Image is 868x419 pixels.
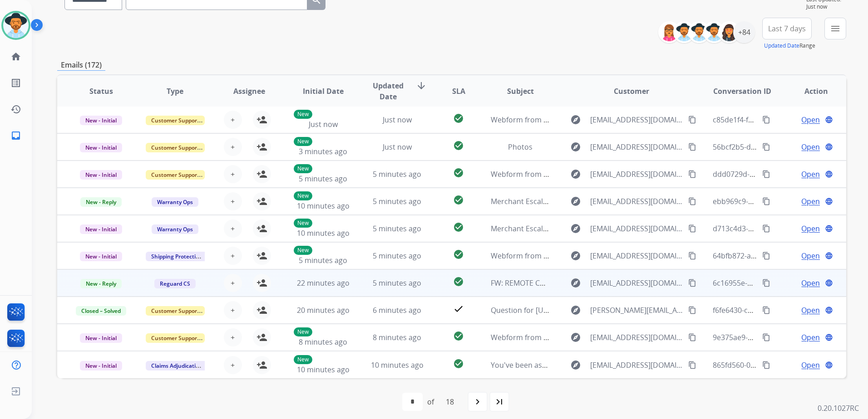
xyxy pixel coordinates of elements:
[590,332,683,343] span: [EMAIL_ADDRESS][DOMAIN_NAME]
[713,86,771,97] span: Conversation ID
[801,223,820,234] span: Open
[383,115,412,125] span: Just now
[80,279,122,288] span: New - Reply
[297,201,350,211] span: 10 minutes ago
[688,224,696,233] mat-icon: content_copy
[801,250,820,261] span: Open
[688,143,696,151] mat-icon: content_copy
[570,114,581,125] mat-icon: explore
[762,197,770,205] mat-icon: content_copy
[256,305,267,316] mat-icon: person_add
[688,361,696,369] mat-icon: content_copy
[713,115,846,125] span: c85de1f4-f2f4-4f03-ab88-52621785a1a6
[507,86,534,97] span: Subject
[713,169,854,179] span: ddd0729d-c7ab-4910-975a-e5e889ae048c
[825,361,833,369] mat-icon: language
[297,278,350,288] span: 22 minutes ago
[772,75,846,107] th: Action
[10,51,21,62] mat-icon: home
[590,305,683,316] span: [PERSON_NAME][EMAIL_ADDRESS][DOMAIN_NAME]
[713,251,853,261] span: 64bfb872-ae01-4b43-b0b8-e801aa3ad6aa
[368,80,409,102] span: Updated Date
[688,197,696,205] mat-icon: content_copy
[713,332,851,342] span: 9e375ae9-389d-4357-8e78-cfd828714493
[146,116,205,125] span: Customer Support
[801,332,820,343] span: Open
[303,86,344,97] span: Initial Date
[373,278,421,288] span: 5 minutes ago
[590,223,683,234] span: [EMAIL_ADDRESS][DOMAIN_NAME]
[570,169,581,180] mat-icon: explore
[373,332,421,342] span: 8 minutes ago
[231,196,235,207] span: +
[452,86,465,97] span: SLA
[713,142,852,152] span: 56bcf2b5-dafd-4669-b479-e581b15cd0d9
[801,278,820,288] span: Open
[231,305,235,316] span: +
[570,223,581,234] mat-icon: explore
[256,332,267,343] mat-icon: person_add
[297,365,350,375] span: 10 minutes ago
[453,222,464,233] mat-icon: check_circle
[830,23,841,34] mat-icon: menu
[825,197,833,205] mat-icon: language
[383,142,412,152] span: Just now
[294,219,312,228] p: New
[491,224,671,234] span: Merchant Escalation Notification for Request 660205
[801,114,820,125] span: Open
[224,138,242,156] button: +
[453,303,464,314] mat-icon: check
[231,250,235,261] span: +
[297,228,350,238] span: 10 minutes ago
[297,305,350,315] span: 20 minutes ago
[294,110,312,119] p: New
[688,333,696,341] mat-icon: content_copy
[825,306,833,314] mat-icon: language
[491,251,696,261] span: Webform from [EMAIL_ADDRESS][DOMAIN_NAME] on [DATE]
[76,306,126,316] span: Closed – Solved
[80,361,122,370] span: New - Initial
[453,140,464,151] mat-icon: check_circle
[80,116,122,125] span: New - Initial
[768,27,806,30] span: Last 7 days
[10,78,21,88] mat-icon: list_alt
[231,169,235,180] span: +
[491,169,696,179] span: Webform from [EMAIL_ADDRESS][DOMAIN_NAME] on [DATE]
[152,197,198,207] span: Warranty Ops
[371,360,424,370] span: 10 minutes ago
[570,278,581,288] mat-icon: explore
[294,191,312,200] p: New
[80,252,122,261] span: New - Initial
[570,250,581,261] mat-icon: explore
[146,306,205,316] span: Customer Support
[373,305,421,315] span: 6 minutes ago
[231,141,235,152] span: +
[491,196,671,206] span: Merchant Escalation Notification for Request 660205
[231,114,235,125] span: +
[491,278,863,288] span: FW: REMOTE CONTROL FOR SOFA RECLINER NOT WORKING CLAIM# FC5C1A52-317F-4E4D-BAE0-9848AA9E98A7
[762,252,770,260] mat-icon: content_copy
[762,361,770,369] mat-icon: content_copy
[224,192,242,210] button: +
[256,196,267,207] mat-icon: person_add
[825,333,833,341] mat-icon: language
[508,142,533,152] span: Photos
[146,361,208,370] span: Claims Adjudication
[154,279,196,288] span: Reguard CS
[688,252,696,260] mat-icon: content_copy
[439,393,461,411] div: 18
[762,116,770,124] mat-icon: content_copy
[825,224,833,233] mat-icon: language
[89,86,113,97] span: Status
[294,327,312,336] p: New
[570,305,581,316] mat-icon: explore
[231,360,235,370] span: +
[453,167,464,178] mat-icon: check_circle
[453,195,464,205] mat-icon: check_circle
[80,170,122,180] span: New - Initial
[453,276,464,287] mat-icon: check_circle
[146,252,208,261] span: Shipping Protection
[825,116,833,124] mat-icon: language
[801,360,820,370] span: Open
[801,141,820,152] span: Open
